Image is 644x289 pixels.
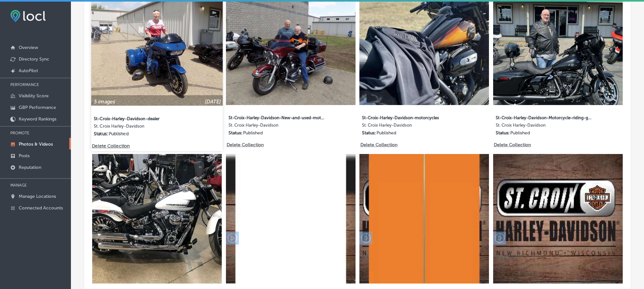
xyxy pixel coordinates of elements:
p: Photos & Videos [19,141,53,147]
img: Collection thumbnail [92,154,222,284]
p: Status: [94,131,108,137]
img: fda3e92497d09a02dc62c9cd864e3231.png [10,10,46,22]
p: Published [243,130,263,136]
p: Posts [19,153,30,159]
img: Collection thumbnail [226,154,356,284]
p: Delete Collection [227,142,263,148]
p: Published [109,131,129,137]
p: Keyword Rankings [19,116,56,122]
p: Status: [229,130,242,136]
p: Directory Sync [19,56,49,62]
p: Delete Collection [494,142,530,148]
label: St-Croix-Harley-Davidson-Motorcycle-riding-gear [496,111,592,123]
p: Delete Collection [92,143,129,149]
p: Delete Collection [360,142,397,148]
img: Collection thumbnail [493,154,623,284]
p: Published [510,130,530,136]
img: Collection thumbnail [359,154,489,284]
label: St. Croix Harley-Davidson [229,123,325,130]
p: [DATE] [204,99,220,105]
p: Connected Accounts [19,205,63,211]
p: Reputation [19,165,41,170]
p: Overview [19,45,38,50]
p: AutoPilot [19,68,38,73]
label: St. Croix Harley-Davidson [94,124,192,131]
p: Status: [362,130,376,136]
p: Published [376,130,396,136]
label: St-Croix-Harley-Davidson-motorcycles [362,111,459,123]
label: St. Croix Harley-Davidson [362,123,459,130]
p: Manage Locations [19,194,56,199]
p: Visibility Score [19,93,49,99]
p: Status: [496,130,510,136]
p: GBP Performance [19,105,56,110]
label: St. Croix Harley-Davidson [496,123,592,130]
label: St-Croix-Harley-Davidson-New-and-used-motorcycles [229,111,325,123]
p: 5 images [93,99,115,105]
label: St-Croix-Harley-Davidson-dealer [94,112,192,124]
